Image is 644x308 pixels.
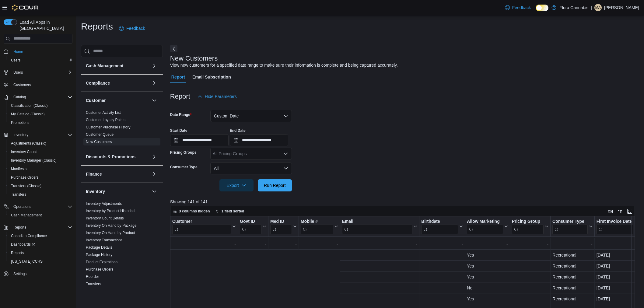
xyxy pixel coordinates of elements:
div: Birthdate [421,219,458,224]
h3: Cash Management [86,63,124,69]
button: Cash Management [151,62,158,69]
button: Inventory Count [6,148,75,156]
div: Customer [81,109,163,148]
button: Finance [151,170,158,178]
button: Customer [86,97,149,103]
button: Allow Marketing [467,219,508,234]
span: Inventory Count [11,149,37,154]
span: Customer Queue [86,132,114,137]
span: My Catalog (Classic) [9,110,72,118]
button: Cash Management [86,63,149,69]
div: Allow Marketing [467,219,503,224]
a: Inventory Transactions [86,238,123,242]
div: Consumer Type [552,219,588,234]
p: Showing 141 of 141 [170,199,640,205]
span: Inventory Manager (Classic) [9,157,72,164]
a: Customer Loyalty Points [86,118,125,122]
div: - [467,240,508,247]
button: Compliance [86,80,149,86]
div: - [342,240,418,247]
button: Classification (Classic) [6,101,75,110]
h3: Report [170,93,190,100]
a: Inventory On Hand by Package [86,223,137,228]
div: Yes [467,273,508,281]
div: Miguel Ambrosio [594,4,602,11]
a: Customer Activity List [86,110,121,115]
span: My Catalog (Classic) [11,112,45,117]
span: Cash Management [11,213,42,218]
span: 3 columns hidden [179,209,210,214]
button: Transfers [6,190,75,199]
span: Promotions [11,120,30,125]
button: Transfers (Classic) [6,182,75,190]
span: Dashboards [11,242,35,247]
a: Purchase Orders [9,174,41,181]
a: Purchase Orders [86,267,114,271]
button: Display options [616,208,624,215]
span: Transfers [11,192,26,197]
div: Email [342,219,413,234]
div: First Invoice Date [597,219,633,224]
span: [US_STATE] CCRS [11,259,43,264]
div: View new customers for a specified date range to make sure their information is complete and bein... [170,62,398,68]
a: Reorder [86,275,99,279]
button: Open list of options [283,151,288,156]
span: Reports [11,250,24,255]
span: Feedback [126,25,145,31]
button: Birthdate [421,219,463,234]
span: Inventory Count [9,148,72,156]
span: Hide Parameters [205,93,237,100]
button: [US_STATE] CCRS [6,257,75,266]
span: Dashboards [9,241,72,248]
h3: Compliance [86,80,110,86]
button: Home [1,47,75,56]
span: Reports [11,224,72,231]
button: Inventory [86,188,149,194]
button: Customer [151,97,158,104]
div: Recreational [552,251,593,259]
div: Customer URL [172,219,231,234]
span: Inventory Manager (Classic) [11,158,57,163]
span: 1 field sorted [222,209,244,214]
a: Transfers [9,191,29,198]
input: Dark Mode [536,5,548,11]
h3: Customer [86,97,106,103]
button: Inventory [151,188,158,195]
div: - [172,240,236,247]
span: Catalog [13,95,26,100]
span: Customer Activity List [86,110,121,115]
div: Govt ID [240,219,261,234]
div: [DATE] [597,273,638,281]
span: Settings [13,271,26,276]
span: Reports [9,249,72,257]
div: [DATE] [597,251,638,259]
button: Operations [1,202,75,211]
span: Home [11,48,72,55]
span: Transfers [86,282,101,286]
a: Feedback [502,2,533,14]
button: Inventory Manager (Classic) [6,156,75,165]
span: Customer Purchase History [86,125,131,130]
a: Reports [9,249,26,257]
span: Export [223,179,250,191]
button: Reports [11,224,29,231]
button: Catalog [1,93,75,101]
label: Start Date [170,128,187,133]
div: - [421,240,463,247]
button: Med ID [270,219,297,234]
div: Med ID [270,219,292,224]
span: Adjustments (Classic) [11,141,46,146]
span: Transfers (Classic) [9,182,72,190]
button: Consumer Type [552,219,593,234]
button: Discounts & Promotions [86,154,149,160]
button: Inventory [1,131,75,139]
span: Purchase Orders [11,175,39,180]
a: Canadian Compliance [9,232,49,240]
button: 1 field sorted [213,208,247,215]
span: Inventory Transactions [86,238,123,243]
div: - [597,240,638,247]
span: Inventory On Hand by Product [86,230,135,235]
a: Manifests [9,165,29,173]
